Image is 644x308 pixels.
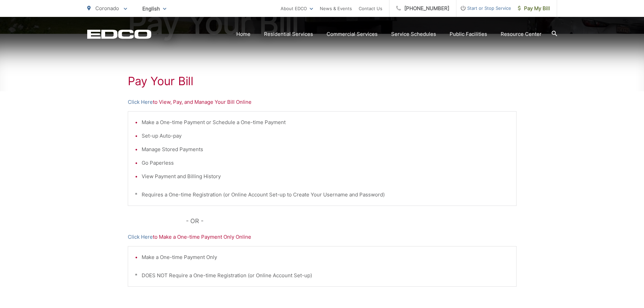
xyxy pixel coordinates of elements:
a: Home [236,30,251,38]
li: View Payment and Billing History [142,172,509,181]
p: * DOES NOT Require a One-time Registration (or Online Account Set-up) [135,271,509,280]
span: Pay My Bill [518,4,550,13]
a: Residential Services [264,30,313,38]
a: EDCD logo. Return to the homepage. [87,29,151,39]
a: Click Here [128,233,153,241]
p: to View, Pay, and Manage Your Bill Online [128,98,517,106]
p: - OR - [186,216,517,226]
a: Resource Center [501,30,542,38]
a: Contact Us [359,4,382,13]
li: Make a One-time Payment or Schedule a One-time Payment [142,118,509,126]
a: Public Facilities [450,30,487,38]
a: Service Schedules [391,30,436,38]
span: English [137,3,171,15]
li: Make a One-time Payment Only [142,253,509,261]
p: * Requires a One-time Registration (or Online Account Set-up to Create Your Username and Password) [135,191,509,199]
li: Go Paperless [142,159,509,167]
li: Manage Stored Payments [142,145,509,153]
span: Coronado [95,5,119,11]
h1: Pay Your Bill [128,74,517,88]
a: Click Here [128,98,153,106]
li: Set-up Auto-pay [142,132,509,140]
p: to Make a One-time Payment Only Online [128,233,517,241]
a: About EDCO [281,4,313,13]
a: Commercial Services [327,30,378,38]
a: News & Events [320,4,352,13]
